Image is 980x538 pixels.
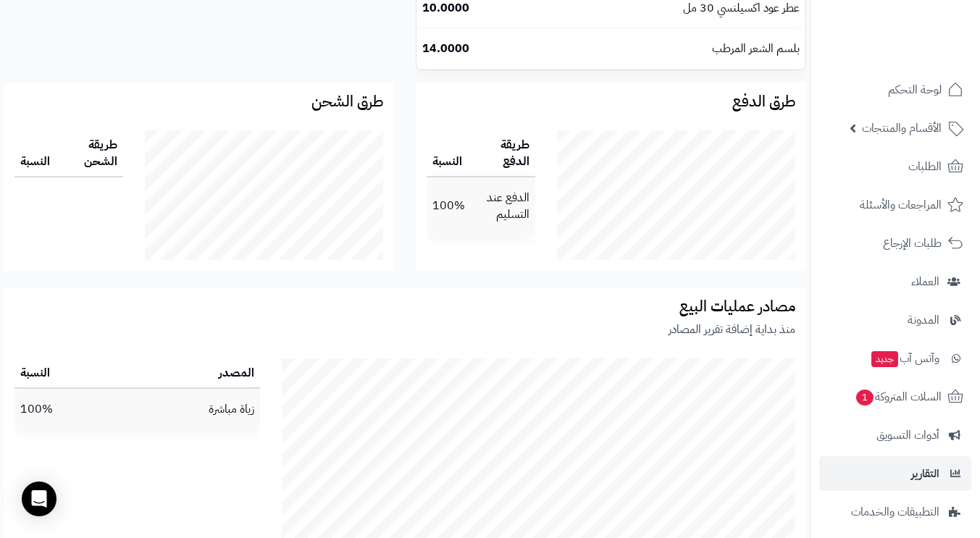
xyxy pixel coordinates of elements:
a: وآتس آبجديد [819,341,971,376]
a: التقارير [819,456,971,491]
th: طريقة الدفع [471,131,535,177]
span: لوحة التحكم [888,80,942,100]
a: المدونة [819,303,971,337]
span: المدونة [908,310,939,330]
span: المراجعات والأسئلة [860,195,942,215]
a: السلات المتروكة1 [819,379,971,414]
span: الأقسام والمنتجات [862,118,942,138]
a: أدوات التسويق [819,418,971,453]
span: الطلبات [908,156,942,177]
span: التقارير [911,463,939,484]
th: النسبة [14,359,122,389]
a: العملاء [819,264,971,299]
td: بلسم الشعر المرطب [539,29,805,69]
th: طريقة الشحن [56,131,123,177]
a: لوحة التحكم [819,72,971,107]
span: جديد [871,351,898,367]
th: المصدر [122,359,260,389]
span: 1 [856,390,874,405]
a: طلبات الإرجاع [819,226,971,261]
div: Open Intercom Messenger [22,482,56,516]
span: أدوات التسويق [876,425,939,445]
th: النسبة [427,131,471,177]
span: وآتس آب [870,348,939,369]
a: التطبيقات والخدمات [819,495,971,529]
p: منذ بداية إضافة تقرير المصادر [14,321,795,338]
span: السلات المتروكة [855,387,942,407]
td: الدفع عند التسليم [471,178,535,235]
h3: طرق الدفع [427,93,795,110]
td: 100% [427,178,471,235]
a: المراجعات والأسئلة [819,188,971,222]
a: الطلبات [819,149,971,184]
h3: طرق الشحن [14,93,383,110]
td: 100% [14,390,122,429]
span: طلبات الإرجاع [883,233,942,253]
td: زياة مباشرة [122,390,260,429]
span: التطبيقات والخدمات [851,502,939,522]
span: العملاء [911,272,939,292]
th: النسبة [14,131,56,177]
b: 14.0000 [422,40,469,57]
h3: مصادر عمليات البيع [14,298,795,315]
